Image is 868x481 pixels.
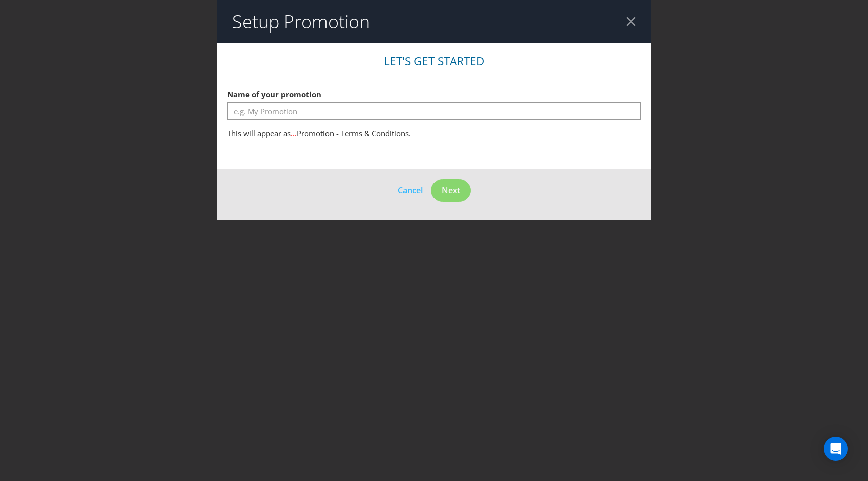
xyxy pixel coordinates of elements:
button: Cancel [397,184,423,197]
div: Open Intercom Messenger [824,437,848,461]
span: Name of your promotion [227,89,321,99]
span: ... [291,128,297,138]
h2: Setup Promotion [232,12,370,32]
legend: Let's get started [371,53,497,69]
input: e.g. My Promotion [227,102,641,120]
span: Next [442,185,460,196]
span: This will appear as [227,128,291,138]
span: Promotion - Terms & Conditions. [297,128,411,138]
button: Next [431,179,471,202]
span: Cancel [398,185,423,196]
